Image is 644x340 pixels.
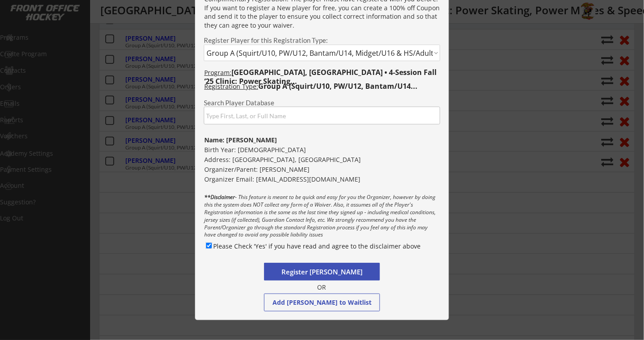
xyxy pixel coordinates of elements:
[264,263,380,281] button: Register [PERSON_NAME]
[264,294,380,311] button: Add [PERSON_NAME] to Waitlist
[204,82,258,91] u: Registration Type:
[204,193,235,201] strong: **Disclaimer
[195,136,448,145] div: Name: [PERSON_NAME]
[195,155,449,164] div: Address: [GEOGRAPHIC_DATA], [GEOGRAPHIC_DATA]
[204,37,440,44] div: Register Player for this Registration Type:
[195,194,449,240] div: - This feature is meant to be quick and easy for you the Organizer, however by doing this the sys...
[195,175,449,184] div: Organizer Email: [EMAIL_ADDRESS][DOMAIN_NAME]
[204,68,231,77] u: Program:
[204,67,438,86] strong: [GEOGRAPHIC_DATA], [GEOGRAPHIC_DATA] • 4-Session Fall ‘25 Clinic: Power Skating...
[258,81,417,91] strong: Group A (Squirt/U10, PW/U12, Bantam/U14...
[195,145,449,154] div: Birth Year: [DEMOGRAPHIC_DATA]
[195,165,448,174] div: Organizer/Parent: [PERSON_NAME]
[204,107,440,124] input: Type First, Last, or Full Name
[312,283,332,292] div: OR
[213,242,421,250] label: Please Check 'Yes' if you have read and agree to the disclaimer above
[204,100,440,106] div: Search Player Database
